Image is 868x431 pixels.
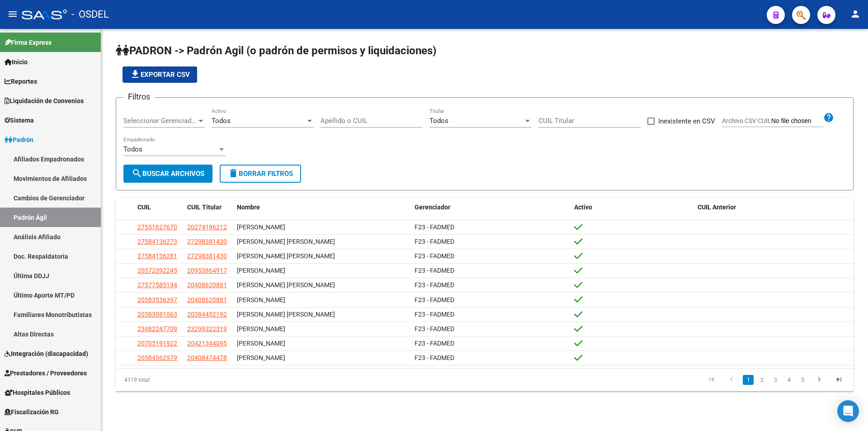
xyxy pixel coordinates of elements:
span: Inicio [5,57,28,67]
span: 23299322319 [187,325,227,332]
li: page 2 [755,372,769,388]
span: 20584562979 [137,354,177,361]
span: 27551627670 [137,223,177,231]
span: Liquidación de Convenios [5,96,84,106]
span: [PERSON_NAME] [237,296,285,303]
span: Seleccionar Gerenciador [123,117,197,125]
span: 20583081063 [137,311,177,318]
span: - OSDEL [71,5,109,24]
span: Nombre [237,204,260,211]
span: 20408620881 [187,296,227,303]
span: CUIL [137,204,151,211]
button: Exportar CSV [123,66,197,83]
li: page 4 [782,372,796,388]
a: go to first page [703,375,720,385]
mat-icon: person [850,9,861,19]
span: [PERSON_NAME] [PERSON_NAME] [237,311,335,318]
span: 27298381430 [187,252,227,260]
span: Sistema [5,115,34,125]
span: F23 - FADMED [415,252,454,260]
span: 20408474478 [187,354,227,361]
span: Exportar CSV [130,71,190,79]
mat-icon: search [132,168,142,179]
div: Open Intercom Messenger [837,400,859,422]
datatable-header-cell: Nombre [233,198,411,217]
span: Hospitales Públicos [5,388,70,398]
input: Archivo CSV CUIL [771,117,823,125]
span: [PERSON_NAME] [237,354,285,361]
span: F23 - FADMED [415,311,454,318]
span: 20408620881 [187,281,227,289]
span: Padrón [5,135,33,145]
a: go to previous page [723,375,740,385]
span: Gerenciador [415,204,450,211]
datatable-header-cell: Activo [571,198,694,217]
span: F23 - FADMED [415,340,454,347]
span: CUIL Anterior [698,204,736,211]
span: [PERSON_NAME] [PERSON_NAME] [237,281,335,289]
mat-icon: help [823,112,834,123]
span: 27584136273 [137,238,177,245]
a: go to last page [830,375,848,385]
span: Archivo CSV CUIL [722,117,771,124]
button: Borrar Filtros [220,165,301,183]
span: [PERSON_NAME] [237,223,285,231]
span: 20421344095 [187,340,227,347]
li: page 5 [796,372,809,388]
li: page 1 [741,372,755,388]
span: 27584136281 [137,252,177,260]
span: Fiscalización RG [5,407,59,417]
span: PADRON -> Padrón Agil (o padrón de permisos y liquidaciones) [116,44,436,57]
span: CUIL Titular [187,204,222,211]
span: F23 - FADMED [415,281,454,289]
span: F23 - FADMED [415,238,454,245]
span: 20953864917 [187,267,227,274]
a: 4 [783,375,794,385]
span: [PERSON_NAME] [237,340,285,347]
span: Reportes [5,76,37,86]
span: Todos [212,117,231,125]
li: page 3 [769,372,782,388]
span: Firma Express [5,38,52,47]
a: 5 [797,375,808,385]
div: 4119 total [116,369,262,391]
datatable-header-cell: Gerenciador [411,198,571,217]
span: F23 - FADMED [415,325,454,332]
span: Prestadores / Proveedores [5,368,87,378]
datatable-header-cell: CUIL Anterior [694,198,854,217]
span: 20384452192 [187,311,227,318]
span: 20274196212 [187,223,227,231]
mat-icon: menu [7,9,18,19]
datatable-header-cell: CUIL Titular [184,198,233,217]
a: 2 [756,375,767,385]
span: Buscar Archivos [132,170,204,178]
a: 1 [743,375,754,385]
span: F23 - FADMED [415,354,454,361]
span: [PERSON_NAME] [PERSON_NAME] [237,238,335,245]
span: Activo [574,204,592,211]
span: 23482247709 [137,325,177,332]
button: Buscar Archivos [123,165,212,183]
span: 27298381430 [187,238,227,245]
mat-icon: delete [228,168,239,179]
span: F23 - FADMED [415,267,454,274]
span: Inexistente en CSV [658,116,715,127]
a: 3 [770,375,781,385]
span: [PERSON_NAME] [PERSON_NAME] [237,252,335,260]
span: 20572392245 [137,267,177,274]
span: Integración (discapacidad) [5,349,88,359]
span: 27577585194 [137,281,177,289]
datatable-header-cell: CUIL [134,198,184,217]
a: go to next page [811,375,828,385]
span: Todos [429,117,448,125]
h3: Filtros [123,90,155,103]
span: 20583536397 [137,296,177,303]
mat-icon: file_download [130,69,141,80]
span: Borrar Filtros [228,170,293,178]
span: F23 - FADMED [415,296,454,303]
span: Todos [123,145,142,153]
span: F23 - FADMED [415,223,454,231]
span: [PERSON_NAME] [237,325,285,332]
span: [PERSON_NAME] [237,267,285,274]
span: 20705191922 [137,340,177,347]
